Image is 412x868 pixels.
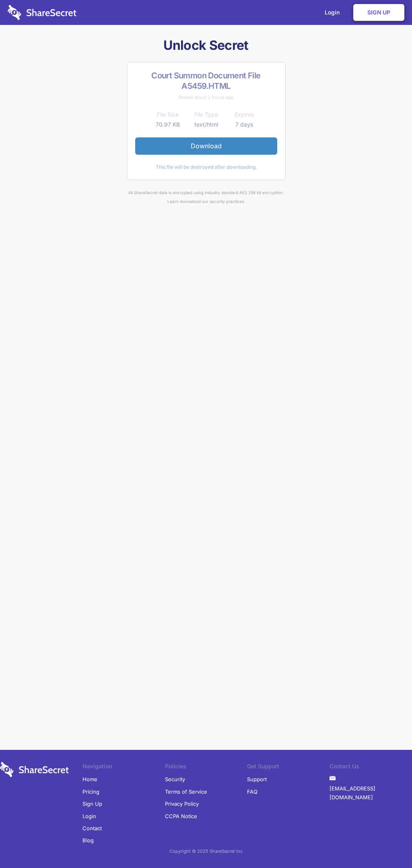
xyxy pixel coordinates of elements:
[135,70,277,91] h2: Court Summon Document File A5459.HTML
[187,110,225,119] th: File Type
[135,93,277,102] div: Shared about 2 hours ago
[247,773,267,785] a: Support
[82,773,97,785] a: Home
[149,110,187,119] th: File Size
[82,786,99,798] a: Pricing
[82,834,94,846] a: Blog
[82,762,165,773] li: Navigation
[82,810,96,822] a: Login
[165,773,185,785] a: Security
[247,786,257,798] a: FAQ
[82,822,102,834] a: Contact
[330,762,412,773] li: Contact Us
[8,5,76,20] img: logo-wordmark-white-trans-d4663122ce5f474addd5e946df7df03e33cb6a1c49d2221995e7729f52c070b2.svg
[187,120,225,129] td: text/html
[135,137,277,154] a: Download
[225,120,264,129] td: 7 days
[165,786,207,798] a: Terms of Service
[247,762,330,773] li: Get Support
[165,762,247,773] li: Policies
[165,810,197,822] a: CCPA Notice
[225,110,264,119] th: Expires
[353,4,404,21] a: Sign Up
[330,782,412,804] a: [EMAIL_ADDRESS][DOMAIN_NAME]
[82,798,102,810] a: Sign Up
[135,163,277,172] div: This file will be destroyed after downloading.
[165,798,199,810] a: Privacy Policy
[167,199,190,204] a: Learn more
[149,120,187,129] td: 70.97 KB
